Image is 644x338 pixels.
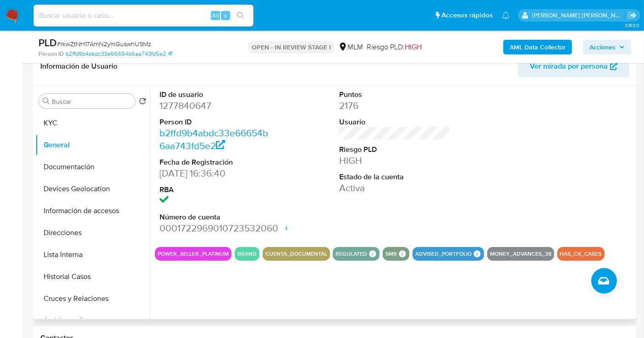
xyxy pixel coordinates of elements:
dt: Número de cuenta [160,212,270,222]
button: Buscar [43,97,50,105]
button: Ver mirada por persona [518,55,629,77]
dd: 2176 [339,99,450,112]
button: Historial Casos [35,266,150,288]
button: Lista Interna [35,244,150,266]
button: Cruces y Relaciones [35,288,150,310]
a: b2ffd9b4abdc33e66654b6aa743fd5e2 [66,50,172,58]
span: Riesgo PLD: [367,42,422,52]
p: OPEN - IN REVIEW STAGE I [248,41,335,54]
dd: Activa [339,182,450,194]
input: Buscar [52,97,132,106]
dt: ID de usuario [160,90,270,100]
button: Información de accesos [35,200,150,222]
button: General [35,134,150,156]
span: Acciones [589,40,616,54]
span: Ver mirada por persona [530,55,608,77]
input: Buscar usuario o caso... [33,10,253,21]
h1: Información de Usuario [40,62,117,71]
dt: Riesgo PLD [339,145,450,155]
dt: Usuario [339,117,450,127]
dt: Puntos [339,90,450,100]
button: Direcciones [35,222,150,244]
a: b2ffd9b4abdc33e66654b6aa743fd5e2 [160,126,268,152]
dt: Fecha de Registración [160,157,270,167]
button: Devices Geolocation [35,178,150,200]
button: Archivos adjuntos [35,310,150,332]
button: search-icon [231,9,250,22]
dd: [DATE] 16:36:40 [160,167,270,180]
button: Volver al orden por defecto [139,97,146,107]
dt: Person ID [160,117,270,127]
b: AML Data Collector [510,40,566,54]
span: Alt [212,11,219,20]
button: KYC [35,112,150,134]
button: AML Data Collector [503,40,572,54]
dt: RBA [160,185,270,195]
dt: Estado de la cuenta [339,172,450,182]
div: MLM [338,42,363,52]
a: Salir [627,11,637,20]
a: Notificaciones [502,11,510,19]
span: HIGH [405,42,422,52]
dd: 0001722969010723532060 [160,222,270,235]
span: # rkwZtNH17AmN2ymGuswhU9Mz [57,39,151,48]
b: PLD [39,35,57,50]
span: 3.163.0 [625,21,639,29]
p: nancy.sanchezgarcia@mercadolibre.com.mx [532,11,625,20]
button: Documentación [35,156,150,178]
dd: HIGH [339,154,450,167]
span: Accesos rápidos [441,11,493,20]
b: Person ID [39,50,64,58]
button: Acciones [583,40,631,54]
span: s [224,11,227,20]
dd: 1277840647 [160,99,270,112]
